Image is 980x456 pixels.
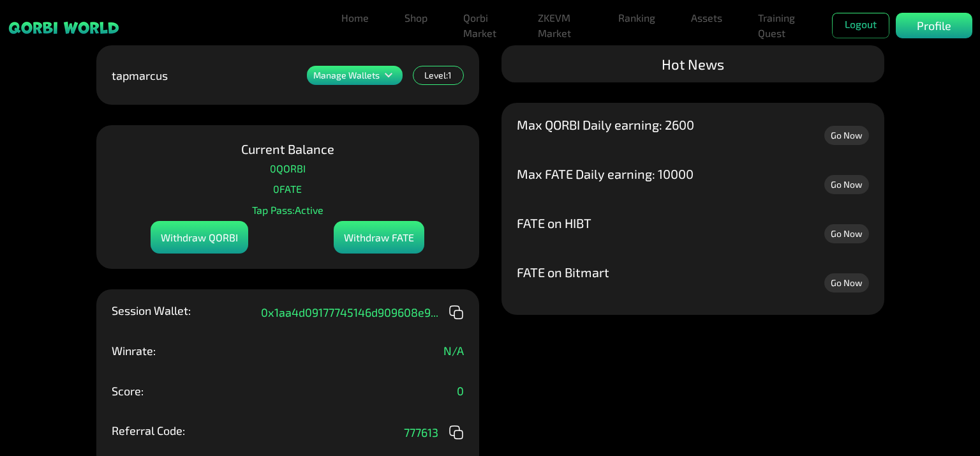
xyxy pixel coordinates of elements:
[917,17,951,34] p: Profile
[112,305,191,316] p: Session Wallet:
[501,45,884,82] div: Hot News
[151,221,248,254] div: Withdraw QORBI
[112,345,156,356] p: Winrate:
[517,118,694,131] p: Max QORBI Daily earning: 2600
[404,425,464,440] div: 777613
[241,141,334,157] p: Current Balance
[824,224,869,243] a: Go Now
[313,71,380,80] p: Manage Wallets
[517,266,609,278] p: FATE on Bitmart
[112,70,168,81] p: tapmarcus
[517,167,694,180] p: Max FATE Daily earning: 10000
[273,179,302,199] p: 0 FATE
[753,5,806,46] a: Training Quest
[613,5,660,31] a: Ranking
[824,175,869,194] a: Go Now
[8,20,120,35] img: sticky brand-logo
[413,66,464,85] div: Level: 1
[261,305,464,320] div: 0x1aa4d09177745146d909608e9 ...
[336,5,374,31] a: Home
[824,273,869,293] a: Go Now
[270,159,306,178] p: 0 QORBI
[443,345,464,356] p: N/A
[334,221,424,254] div: Withdraw FATE
[252,201,323,220] p: Tap Pass: Active
[458,5,507,46] a: Qorbi Market
[686,5,727,31] a: Assets
[112,385,144,397] p: Score:
[824,126,869,145] a: Go Now
[533,5,588,46] a: ZKEVM Market
[399,5,433,31] a: Shop
[517,217,591,229] p: FATE on HIBT
[832,13,889,38] button: Logout
[112,425,185,436] p: Referral Code:
[457,385,464,397] p: 0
